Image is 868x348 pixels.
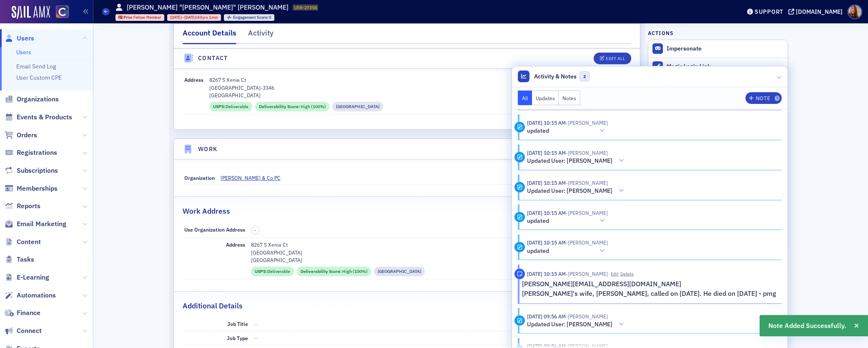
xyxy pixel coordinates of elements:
img: SailAMX [56,5,69,18]
div: Account Details [183,28,236,44]
a: E-Learning [5,273,49,282]
div: Activity [514,152,525,162]
button: Notes [559,91,580,105]
a: Automations [5,291,56,300]
div: USPS: Deliverable [251,267,294,276]
span: Use Organization Address [184,226,245,233]
button: updated [527,217,608,225]
a: Registrations [5,148,57,157]
div: Update [514,122,525,132]
div: Update [514,212,525,222]
h4: Work [198,145,218,154]
a: Finance [5,308,40,318]
p: [GEOGRAPHIC_DATA] [251,256,630,264]
span: Events & Products [17,113,72,122]
span: E-Learning [17,273,49,282]
div: Update [514,242,525,252]
h4: Actions [648,29,674,37]
div: Magic Login Link [667,63,783,71]
button: Note [745,92,782,104]
h2: Additional Details [183,300,243,311]
a: Email Marketing [5,219,66,229]
span: Content [17,237,41,247]
div: Edit All [606,56,625,61]
div: Activity [514,182,525,192]
span: Memberships [17,184,58,193]
time: 4/1/2025 10:15 AM [527,209,566,216]
a: Users [16,48,31,56]
div: – (40yrs 1mo) [170,15,218,20]
span: Automations [17,291,56,300]
span: Connect [17,326,42,335]
span: Tasks [17,255,34,264]
span: Address [226,241,245,248]
button: Updated User: [PERSON_NAME] [527,187,627,195]
button: Edit All [594,53,631,64]
span: Activity & Notes [534,72,577,81]
time: 4/1/2025 10:15 AM [527,179,566,186]
a: View Homepage [50,5,69,20]
a: Tasks [5,255,34,264]
h2: Work Address [183,206,230,217]
div: Support [755,8,783,15]
p: [GEOGRAPHIC_DATA]-3346 [209,84,630,91]
div: Prior: Prior: Fellow Member [115,14,165,21]
p: [GEOGRAPHIC_DATA] [251,249,630,256]
span: Registrations [17,148,57,157]
div: Deliverability Score: High (100%) [297,267,371,276]
span: Organizations [17,95,59,104]
h5: Updated User: [PERSON_NAME] [527,157,612,165]
span: USPS : [213,103,226,110]
span: USR-27358 [294,5,317,10]
h5: updated [527,217,549,225]
span: Job Title [227,320,248,327]
span: Users [17,34,34,43]
a: Memberships [5,184,58,193]
button: Updated User: [PERSON_NAME] [527,156,627,165]
a: Subscriptions [5,166,58,175]
span: — [254,335,258,341]
div: Residential Street [374,267,425,276]
a: Orders [5,131,37,140]
span: – [254,227,256,233]
span: Email Marketing [17,219,66,229]
time: 4/1/2025 10:15 AM [527,119,566,126]
a: SailAMX [12,6,50,19]
button: All [518,91,532,105]
a: [PERSON_NAME] & Co PC [221,174,303,182]
button: updated [527,126,608,135]
a: Events & Products [5,113,72,122]
span: Pamela Galey-Coleman [566,149,608,156]
div: Residential Street [332,102,383,111]
h1: [PERSON_NAME] "[PERSON_NAME]" [PERSON_NAME] [127,3,288,12]
span: Pamela Galey-Coleman [566,313,608,320]
time: 4/1/2025 10:15 AM [527,149,566,156]
span: Profile [848,5,862,19]
span: USPS : [255,268,268,275]
h5: Updated User: [PERSON_NAME] [527,321,612,328]
div: Note [514,269,525,279]
span: Engagement Score : [233,15,269,20]
p: 8267 S Xenia Ct [251,241,630,248]
button: Updates [532,91,559,105]
p: [PERSON_NAME][EMAIL_ADDRESS][DOMAIN_NAME] [522,279,776,289]
span: Prior [123,15,133,20]
span: Pamela Galey-Coleman [566,209,608,216]
div: USPS: Deliverable [209,102,252,111]
span: Pamela Galey-Coleman [566,179,608,186]
span: [DATE] [184,15,196,20]
span: — [254,320,258,327]
span: Finance [17,308,40,318]
button: updated [527,247,608,255]
h5: updated [527,127,549,135]
button: Delete [620,271,634,277]
time: 4/1/2025 09:56 AM [527,313,566,320]
div: Note [756,96,770,101]
div: Deliverability Score: High (100%) [255,102,329,111]
a: Email Send Log [16,63,56,70]
span: Sczekan, Michael & Co PC [221,174,296,182]
span: Fellow Member [133,15,161,20]
time: 4/1/2025 10:15 AM [527,239,566,246]
span: Reports [17,202,40,211]
button: [DOMAIN_NAME] [788,9,845,15]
